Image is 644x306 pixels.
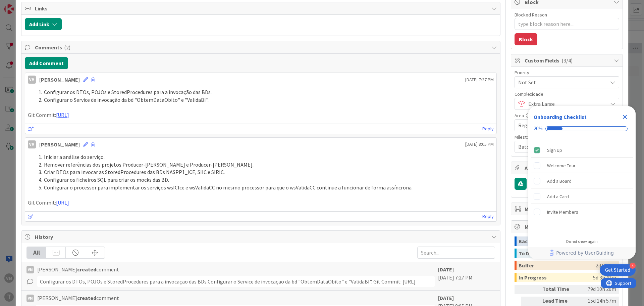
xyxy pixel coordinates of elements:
[39,140,80,148] div: [PERSON_NAME]
[531,174,633,188] div: Add a Board is incomplete.
[14,1,31,9] span: Support
[515,12,547,18] label: Blocked Reason
[56,112,69,118] a: [URL]
[518,121,604,130] span: Registo Civil
[35,4,488,12] span: Links
[525,164,610,172] span: Attachments
[28,111,494,119] p: Git Commit:
[531,158,633,173] div: Welcome Tour is incomplete.
[528,99,604,108] span: Extra Large
[25,57,68,69] button: Add Comment
[519,249,593,258] div: To Do
[417,247,495,259] input: Search...
[519,261,596,270] div: Buffer
[36,96,494,104] li: Configurar o Service de invocação da bd "ObtemDataObito" e "ValidaBI".
[547,162,576,170] div: Welcome Tour
[630,263,636,269] div: 4
[582,297,616,306] div: 15d 14h 57m
[547,146,562,154] div: Sign Up
[438,266,454,273] b: [DATE]
[519,236,588,246] div: Backlog
[36,161,494,169] li: Remover referências dos projetos Producer-[PERSON_NAME] e Producer-[PERSON_NAME].
[36,153,494,161] li: Iniciar a análise do serviço.
[532,247,632,259] a: Powered by UserGuiding
[28,76,36,84] div: VM
[77,295,96,301] b: created
[620,112,630,122] div: Close Checklist
[515,113,619,118] div: Area
[582,285,616,294] div: 79d 10h 20m
[525,223,610,231] span: Metrics
[525,56,610,64] span: Custom Fields
[35,43,488,51] span: Comments
[36,168,494,176] li: Criar DTOs para invocar as StoredProcedures das BDs NASPP1_ICE, SIIC e SIRIC.
[27,247,46,258] div: All
[37,276,435,287] div: Configurar os DTOs, POJOs e StoredProcedures para a invocação das BDs.Configurar o Service de inv...
[37,265,119,273] span: [PERSON_NAME] comment
[36,88,494,96] li: Configurar os DTOs, POJOs e StoredProcedures para a invocação das BDs.
[26,295,34,302] div: VM
[28,199,494,207] p: Git Commit:
[528,247,636,259] div: Footer
[515,33,537,45] button: Block
[566,239,598,244] div: Do not show again
[519,273,593,282] div: In Progress
[77,266,96,273] b: created
[36,176,494,184] li: Configurar os ficheiros SQL para criar os mocks das BD.
[482,212,494,221] a: Reply
[438,295,454,301] b: [DATE]
[482,125,494,133] a: Reply
[28,140,36,148] div: VM
[547,192,569,201] div: Add a Card
[515,92,619,96] div: Complexidade
[600,264,636,276] div: Open Get Started checklist, remaining modules: 4
[39,76,80,84] div: [PERSON_NAME]
[556,249,614,257] span: Powered by UserGuiding
[438,265,495,287] div: [DATE] 7:27 PM
[515,135,619,139] div: Milestone
[534,113,587,121] div: Onboarding Checklist
[35,233,488,241] span: History
[528,106,636,259] div: Checklist Container
[25,18,62,30] button: Add Link
[531,143,633,158] div: Sign Up is complete.
[525,205,610,213] span: Mirrors
[605,267,630,273] div: Get Started
[547,177,572,185] div: Add a Board
[64,44,70,51] span: ( 2 )
[596,261,616,270] div: 2d 8h 2m
[531,205,633,219] div: Invite Members is incomplete.
[542,285,579,294] div: Total Time
[465,141,494,148] span: [DATE] 8:05 PM
[56,199,69,206] a: [URL]
[465,76,494,83] span: [DATE] 7:27 PM
[37,294,119,302] span: [PERSON_NAME] comment
[534,126,630,132] div: Checklist progress: 20%
[531,189,633,204] div: Add a Card is incomplete.
[561,57,573,64] span: ( 3/4 )
[36,184,494,191] li: Configurar o processor para implementar os serviços wsICIce e wsValidaCC no mesmo processor para ...
[515,70,619,75] div: Priority
[26,266,34,273] div: VM
[528,140,636,234] div: Checklist items
[547,208,578,216] div: Invite Members
[518,78,604,87] span: Not Set
[534,126,543,132] div: 20%
[542,297,579,306] div: Lead Time
[593,273,616,282] div: 5d 3h 41m
[518,142,604,151] span: Batch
